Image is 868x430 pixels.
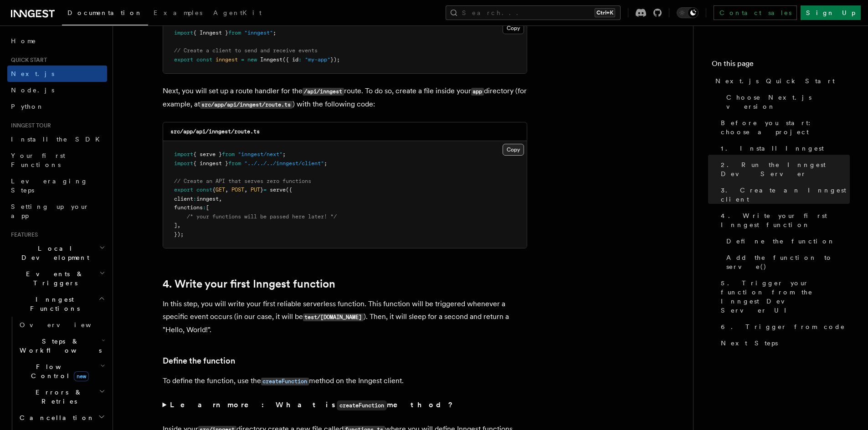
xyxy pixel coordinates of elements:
[282,56,298,63] span: ({ id
[7,244,99,262] span: Local Development
[712,58,850,73] h4: On this page
[261,376,309,385] a: createFunction
[721,118,850,137] span: Before you start: choose a project
[726,93,850,111] span: Choose Next.js version
[717,157,850,182] a: 2. Run the Inngest Dev Server
[273,30,276,36] span: ;
[225,187,228,193] span: ,
[163,85,527,111] p: Next, you will set up a route handler for the route. To do so, create a file inside your director...
[282,151,286,157] span: ;
[170,400,455,409] strong: Learn more: What is method?
[717,182,850,207] a: 3. Create an Inngest client
[74,371,89,381] span: new
[148,3,208,25] a: Examples
[7,173,107,198] a: Leveraging Steps
[11,103,44,110] span: Python
[174,178,311,184] span: // Create an API that serves zero functions
[330,56,340,63] span: });
[270,187,286,193] span: serve
[7,131,107,147] a: Install the SDK
[174,151,193,157] span: import
[16,333,107,359] button: Steps & Workflows
[11,86,54,94] span: Node.js
[241,56,244,63] span: =
[67,9,143,16] span: Documentation
[503,22,524,34] button: Copy
[721,160,850,178] span: 2. Run the Inngest Dev Server
[206,204,209,211] span: [
[174,231,184,238] span: });
[203,204,206,211] span: :
[260,56,282,63] span: Inngest
[7,122,51,129] span: Inngest tour
[174,222,177,228] span: ]
[721,339,778,348] span: Next Steps
[715,76,835,86] span: Next.js Quick Start
[446,5,621,20] button: Search...Ctrl+K
[721,322,845,331] span: 6. Trigger from code
[712,73,850,89] a: Next.js Quick Start
[11,36,36,46] span: Home
[244,187,247,193] span: ,
[163,374,527,388] p: To define the function, use the method on the Inngest client.
[228,30,241,36] span: from
[7,147,107,173] a: Your first Functions
[16,388,99,406] span: Errors & Retries
[298,56,302,63] span: :
[7,98,107,115] a: Python
[263,187,267,193] span: =
[16,362,100,380] span: Flow Control
[11,136,105,143] span: Install the SDK
[717,207,850,233] a: 4. Write your first Inngest function
[260,187,263,193] span: }
[244,160,324,167] span: "../../../inngest/client"
[193,160,228,167] span: { inngest }
[174,56,193,63] span: export
[261,378,309,385] code: createFunction
[11,203,89,219] span: Setting up your app
[723,249,850,275] a: Add the function to serve()
[208,3,267,25] a: AgentKit
[7,269,99,288] span: Events & Triggers
[7,295,98,313] span: Inngest Functions
[7,266,107,291] button: Events & Triggers
[193,151,222,157] span: { serve }
[721,186,850,204] span: 3. Create an Inngest client
[324,160,327,167] span: ;
[721,144,824,153] span: 1. Install Inngest
[7,231,38,238] span: Features
[247,56,257,63] span: new
[801,5,861,20] a: Sign Up
[196,56,212,63] span: const
[174,30,193,36] span: import
[11,70,54,77] span: Next.js
[16,337,102,355] span: Steps & Workflows
[303,88,344,96] code: /api/inngest
[503,144,524,156] button: Copy
[717,319,850,335] a: 6. Trigger from code
[174,196,193,202] span: client
[163,298,527,336] p: In this step, you will write your first reliable serverless function. This function will be trigg...
[231,187,244,193] span: POST
[213,9,262,16] span: AgentKit
[717,115,850,140] a: Before you start: choose a project
[726,237,835,246] span: Define the function
[7,198,107,224] a: Setting up your app
[721,211,850,229] span: 4. Write your first Inngest function
[200,101,293,109] code: src/app/api/inngest/route.ts
[16,317,107,333] a: Overview
[222,151,235,157] span: from
[721,278,850,315] span: 5. Trigger your function from the Inngest Dev Server UI
[163,399,527,412] summary: Learn more: What iscreateFunctionmethod?
[212,187,216,193] span: {
[163,278,335,290] a: 4. Write your first Inngest function
[717,335,850,351] a: Next Steps
[717,275,850,319] a: 5. Trigger your function from the Inngest Dev Server UI
[11,152,65,168] span: Your first Functions
[7,82,107,98] a: Node.js
[163,354,235,367] a: Define the function
[723,89,850,115] a: Choose Next.js version
[11,177,88,194] span: Leveraging Steps
[174,47,318,54] span: // Create a client to send and receive events
[196,187,212,193] span: const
